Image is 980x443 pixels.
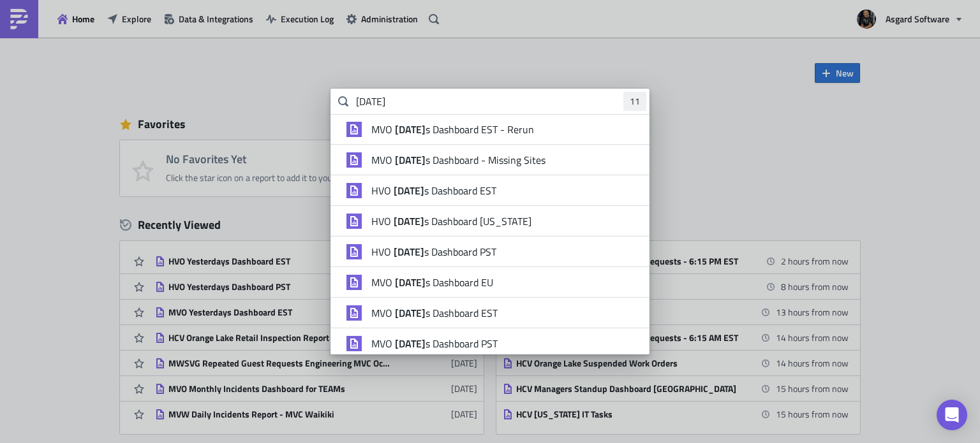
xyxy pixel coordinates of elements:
[330,89,650,114] input: Search for reports...
[391,244,424,259] strong: [DATE]
[371,276,493,289] span: MVO s Dashboard EU
[371,154,546,166] span: MVO s Dashboard - Missing Sites
[371,307,498,319] span: MVO s Dashboard EST
[391,214,424,229] strong: [DATE]
[371,184,496,197] span: HVO s Dashboard EST
[392,275,426,290] strong: [DATE]
[371,215,531,228] span: HVO s Dashboard [US_STATE]
[392,305,426,321] strong: [DATE]
[371,245,496,258] span: HVO s Dashboard PST
[392,336,426,351] strong: [DATE]
[937,400,967,430] div: Open Intercom Messenger
[371,337,498,350] span: MVO s Dashboard PST
[630,95,640,108] span: 11
[371,123,534,136] span: MVO s Dashboard EST - Rerun
[392,152,426,168] strong: [DATE]
[391,183,424,198] strong: [DATE]
[392,122,426,137] strong: [DATE]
